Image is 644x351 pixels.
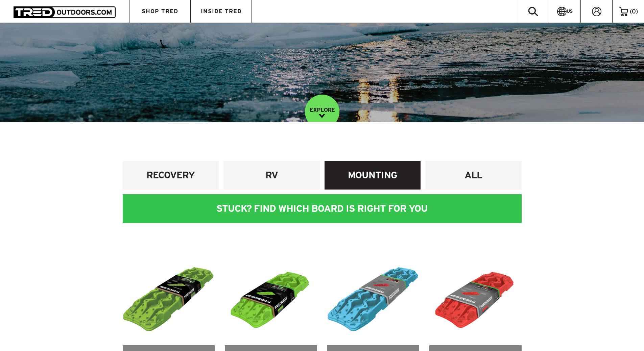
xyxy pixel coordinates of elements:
span: INSIDE TRED [201,8,242,14]
a: EXPLORE [305,95,339,129]
a: RECOVERY [123,161,219,190]
img: down-image [319,114,325,118]
a: RV [223,161,320,190]
span: 0 [632,8,636,15]
h4: RECOVERY [128,169,214,181]
img: TRED Outdoors America [14,6,116,18]
img: cart-icon [619,7,628,16]
h4: RV [229,169,315,181]
h4: ALL [430,169,517,181]
h4: MOUNTING [330,169,416,181]
a: ALL [425,161,522,190]
div: STUCK? FIND WHICH BOARD IS RIGHT FOR YOU [123,194,522,223]
span: ( ) [630,8,638,15]
a: MOUNTING [325,161,421,190]
span: SHOP TRED [142,8,178,14]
